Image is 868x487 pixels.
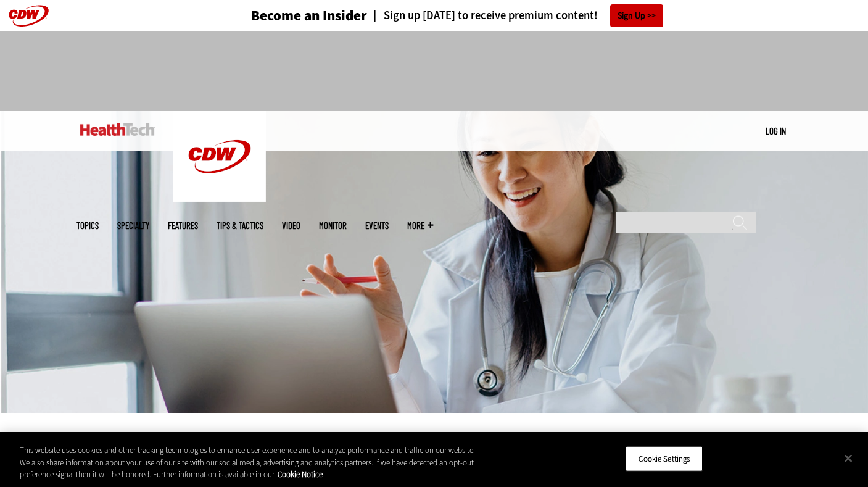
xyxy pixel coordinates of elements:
[278,469,323,480] a: More information about your privacy
[173,111,266,202] img: Home
[319,221,347,230] a: MonITor
[835,444,862,472] button: Close
[117,221,149,230] span: Specialty
[168,221,198,230] a: Features
[20,444,477,481] div: This website uses cookies and other tracking technologies to enhance user experience and to analy...
[610,4,663,27] a: Sign Up
[626,446,703,472] button: Cookie Settings
[367,10,598,22] a: Sign up [DATE] to receive premium content!
[210,43,659,99] iframe: advertisement
[282,221,300,230] a: Video
[217,221,263,230] a: Tips & Tactics
[365,221,389,230] a: Events
[766,125,786,136] a: Log in
[76,221,99,230] span: Topics
[205,9,367,23] a: Become an Insider
[80,123,155,136] img: Home
[766,125,786,138] div: User menu
[251,9,367,23] h3: Become an Insider
[407,221,433,230] span: More
[173,193,266,206] a: CDW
